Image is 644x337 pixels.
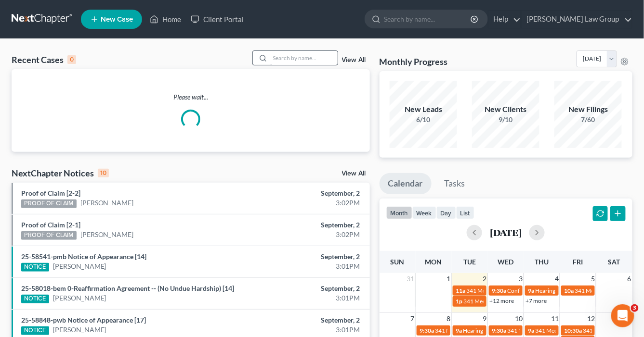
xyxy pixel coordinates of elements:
a: [PERSON_NAME] Law Group [522,11,632,28]
span: New Case [101,16,133,23]
span: 341 Meeting for [PERSON_NAME] [463,298,550,305]
div: 3:02PM [253,198,360,208]
span: 8 [446,313,451,325]
span: Fri [573,258,583,266]
a: [PERSON_NAME] [53,325,106,335]
span: 11 [550,313,560,325]
span: Sun [391,258,405,266]
div: NOTICE [21,263,49,272]
h2: [DATE] [490,227,522,237]
button: month [386,206,412,219]
span: 341 Meeting for [PERSON_NAME] [507,327,594,334]
div: 3:01PM [253,293,360,303]
div: September, 2 [253,284,360,293]
div: September, 2 [253,188,360,198]
a: [PERSON_NAME] [80,198,134,208]
a: Proof of Claim [2-2] [21,189,80,197]
div: 10 [98,169,109,177]
span: 5 [590,273,596,285]
a: View All [342,57,366,63]
a: Help [488,11,521,28]
p: Please wait... [12,92,370,102]
iframe: Intercom live chat [611,304,634,327]
div: NextChapter Notices [12,167,109,179]
span: 10:30a [564,327,582,334]
input: Search by name... [270,51,338,65]
a: +12 more [489,297,514,304]
span: 3 [631,304,639,312]
span: 7 [409,313,415,325]
a: Calendar [380,173,432,194]
a: +7 more [526,297,547,304]
span: 9a [528,327,534,334]
div: PROOF OF CLAIM [21,231,77,240]
div: September, 2 [253,252,360,262]
span: 4 [554,273,560,285]
span: 10 [514,313,524,325]
a: View All [342,170,366,177]
span: 341 Meeting for [PERSON_NAME] & [PERSON_NAME] [435,327,573,334]
span: 9:30a [492,327,506,334]
a: Proof of Claim [2-1] [21,221,80,229]
div: New Clients [472,104,539,115]
a: [PERSON_NAME] [80,230,134,239]
a: [PERSON_NAME] [53,293,106,303]
div: New Filings [554,104,622,115]
span: 9a [528,287,534,294]
span: Wed [498,258,514,266]
span: Confirmation Hearing for [PERSON_NAME] [507,287,618,294]
span: 1 [446,273,451,285]
div: 9/10 [472,115,539,125]
span: Tue [463,258,476,266]
input: Search by name... [384,10,472,28]
div: 3:01PM [253,262,360,271]
span: 12 [586,313,596,325]
div: 0 [67,55,76,64]
div: 7/60 [554,115,622,125]
a: [PERSON_NAME] [53,262,106,271]
div: 3:01PM [253,325,360,335]
a: Home [145,11,186,28]
div: 3:02PM [253,230,360,239]
a: Client Portal [186,11,249,28]
a: Tasks [436,173,474,194]
div: New Leads [390,104,457,115]
span: Sat [608,258,620,266]
span: 1p [456,298,462,305]
span: 31 [406,273,415,285]
span: Thu [535,258,549,266]
span: 11a [456,287,465,294]
span: 9:30a [492,287,506,294]
div: PROOF OF CLAIM [21,200,77,208]
span: 2 [482,273,487,285]
span: 9 [482,313,487,325]
span: 341 Meeting for [PERSON_NAME] [466,287,553,294]
span: Hearing for [PERSON_NAME] [463,327,538,334]
div: NOTICE [21,326,49,335]
span: 6 [627,273,632,285]
button: week [412,206,436,219]
h3: Monthly Progress [380,56,448,67]
div: NOTICE [21,295,49,303]
div: September, 2 [253,220,360,230]
a: 25-58541-pmb Notice of Appearance [14] [21,252,146,261]
span: 3 [518,273,524,285]
span: Mon [425,258,442,266]
span: 10a [564,287,574,294]
span: 9a [456,327,462,334]
div: 6/10 [390,115,457,125]
button: day [436,206,456,219]
a: 25-58018-bem 0-Reaffirmation Agreement -- (No Undue Hardship) [14] [21,284,234,292]
button: list [456,206,474,219]
span: 9:30a [420,327,434,334]
div: September, 2 [253,315,360,325]
a: 25-58848-pwb Notice of Appearance [17] [21,316,146,324]
span: 341 Meeting for [PERSON_NAME] [535,327,622,334]
div: Recent Cases [12,54,76,65]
